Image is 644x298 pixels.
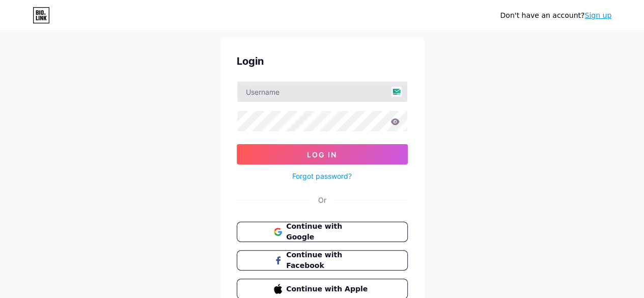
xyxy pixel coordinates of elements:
span: Continue with Facebook [286,250,370,271]
a: Sign up [584,11,611,19]
span: Continue with Google [286,221,370,242]
span: Continue with Apple [286,284,370,294]
span: Log In [307,150,337,159]
input: Username [237,82,407,102]
button: Continue with Google [237,222,408,242]
a: Forgot password? [292,171,352,181]
button: Log In [237,144,408,165]
div: Login [237,53,408,69]
button: Continue with Facebook [237,250,408,270]
div: Don't have an account? [500,10,611,21]
div: Or [318,195,326,205]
